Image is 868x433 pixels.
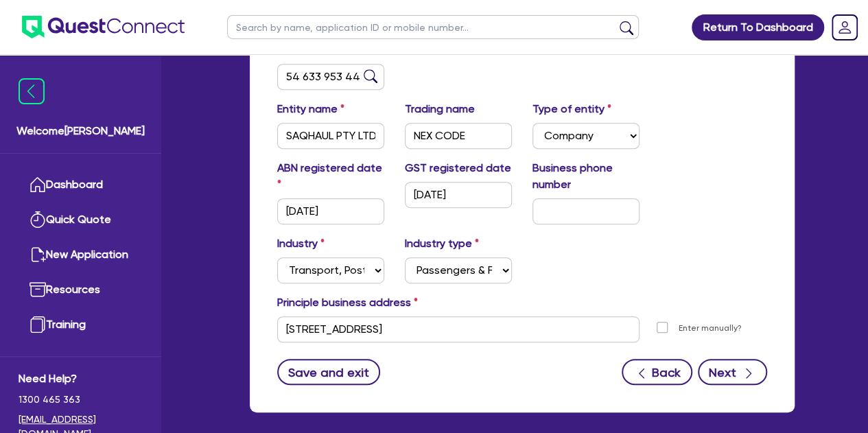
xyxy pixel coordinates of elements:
button: Save and exit [277,359,381,385]
a: Resources [19,272,143,307]
img: quest-connect-logo-blue [22,16,185,38]
label: Type of entity [532,101,611,117]
label: Principle business address [277,294,418,311]
img: resources [30,281,46,298]
input: Search by name, application ID or mobile number... [227,15,639,39]
label: Entity name [277,101,344,117]
a: Dashboard [19,167,143,202]
label: ABN registered date [277,160,384,193]
button: Back [622,359,692,385]
a: Training [19,307,143,342]
input: DD / MM / YYYY [277,198,384,224]
a: New Application [19,237,143,272]
label: GST registered date [405,160,511,176]
button: Next [698,359,767,385]
span: Need Help? [19,371,143,387]
img: abn-lookup icon [364,69,377,83]
img: training [30,316,46,333]
a: Return To Dashboard [692,14,824,40]
a: Quick Quote [19,202,143,237]
span: Welcome [PERSON_NAME] [16,123,145,139]
label: Business phone number [532,160,640,193]
a: Dropdown toggle [827,10,863,45]
img: quick-quote [30,211,46,228]
img: icon-menu-close [19,78,45,104]
span: 1300 465 363 [19,393,143,407]
label: Enter manually? [679,322,742,335]
label: Trading name [405,101,475,117]
input: DD / MM / YYYY [405,182,512,208]
label: Industry [277,235,325,252]
img: new-application [30,246,46,263]
label: Industry type [405,235,479,252]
